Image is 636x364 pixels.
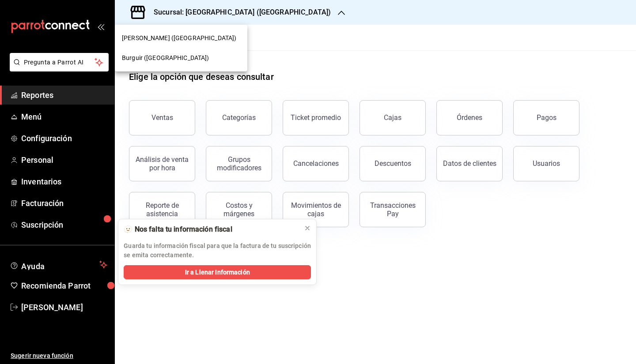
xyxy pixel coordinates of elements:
[122,34,236,43] span: [PERSON_NAME] ([GEOGRAPHIC_DATA])
[185,268,250,277] span: Ir a Llenar Información
[124,241,311,260] p: Guarda tu información fiscal para que la factura de tu suscripción se emita correctamente.
[122,53,209,63] span: Burguir ([GEOGRAPHIC_DATA])
[115,48,247,68] div: Burguir ([GEOGRAPHIC_DATA])
[124,225,297,234] div: 🫥 Nos falta tu información fiscal
[115,28,247,48] div: [PERSON_NAME] ([GEOGRAPHIC_DATA])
